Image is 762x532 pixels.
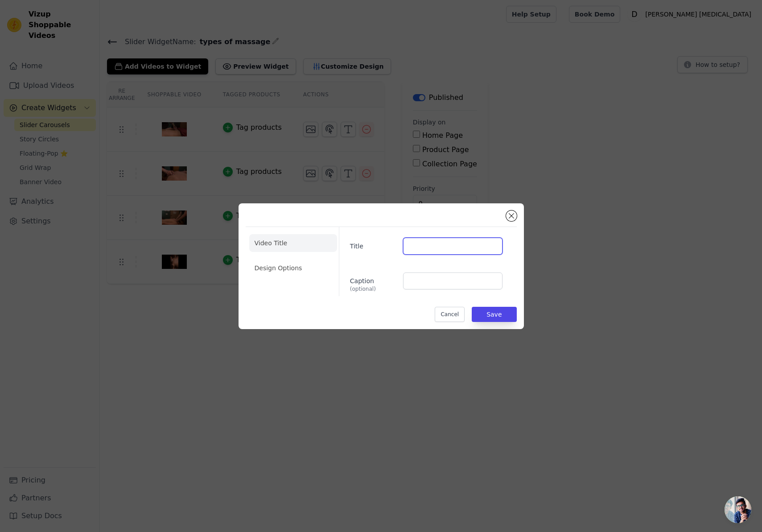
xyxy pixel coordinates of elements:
li: Design Options [249,259,337,277]
label: Caption [350,273,396,293]
button: Close modal [506,210,517,221]
button: Cancel [435,307,465,322]
label: Title [350,238,396,251]
button: Save [472,307,516,322]
span: (optional) [350,285,396,293]
li: Video Title [249,234,337,252]
div: Open chat [725,496,751,523]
